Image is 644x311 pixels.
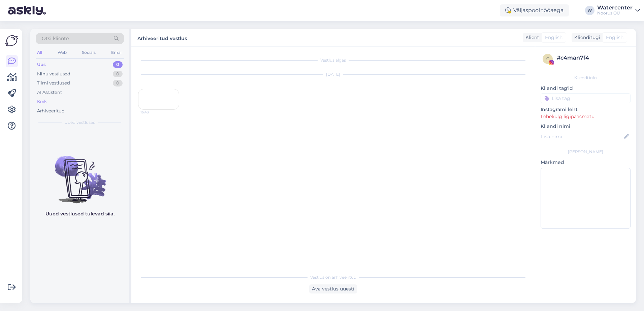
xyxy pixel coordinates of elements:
span: Vestlus on arhiveeritud [310,274,356,280]
div: 0 [113,71,123,77]
div: Arhiveeritud [37,108,65,114]
div: Kliendi info [541,75,631,81]
div: Web [56,48,68,57]
div: Email [110,48,124,57]
span: English [606,34,623,41]
div: Ava vestlus uuesti [309,284,357,293]
span: English [545,34,562,41]
div: Väljaspool tööaega [500,4,569,16]
p: Märkmed [541,159,631,166]
div: AI Assistent [37,89,62,96]
div: 0 [113,80,123,87]
a: WatercenterNoorus OÜ [597,5,640,16]
p: Kliendi tag'id [541,85,631,92]
div: [PERSON_NAME] [541,149,631,155]
div: W [585,6,594,15]
span: Uued vestlused [64,119,96,126]
div: Klient [523,34,539,41]
span: 15:43 [140,110,166,115]
input: Lisa nimi [541,133,623,140]
label: Arhiveeritud vestlus [137,33,187,42]
input: Lisa tag [541,93,631,103]
div: Socials [80,48,97,57]
div: Noorus OÜ [597,10,633,16]
p: Uued vestlused tulevad siia. [45,210,115,217]
div: Uus [37,61,46,68]
p: Kliendi nimi [541,123,631,130]
p: Lehekülg ligipääsmatu [541,113,631,120]
div: Kõik [37,98,47,105]
div: # c4man7f4 [557,54,629,62]
div: Vestlus algas [138,57,528,63]
div: All [36,48,43,57]
span: c [546,56,549,61]
p: Instagrami leht [541,106,631,113]
div: Watercenter [597,5,633,10]
span: Otsi kliente [42,35,69,42]
div: Klienditugi [572,34,600,41]
div: [DATE] [138,71,528,77]
img: Askly Logo [5,34,18,47]
div: 0 [113,61,123,68]
div: Minu vestlused [37,71,70,77]
div: Tiimi vestlused [37,80,70,87]
img: No chats [30,144,129,204]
